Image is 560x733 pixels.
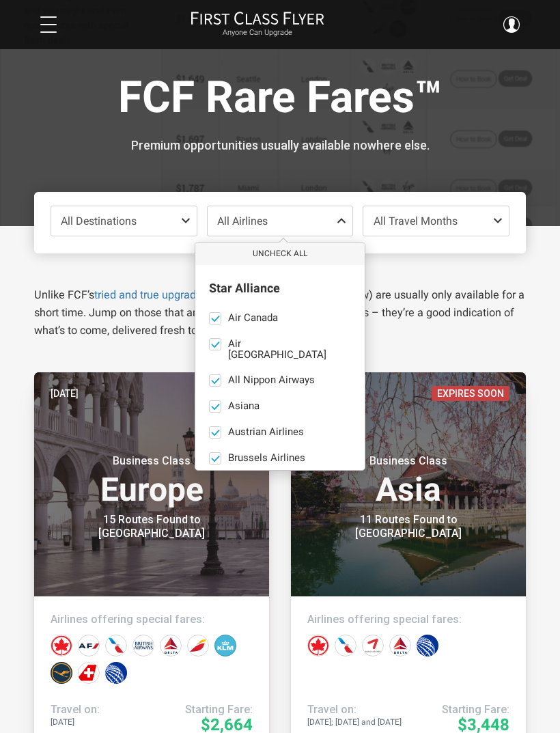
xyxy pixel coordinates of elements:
[432,386,509,401] span: Expires Soon
[191,11,324,25] img: First Class Flyer
[389,635,411,656] div: Delta Airlines
[195,243,365,265] button: Uncheck All
[51,635,72,656] div: Air Canada
[228,312,278,324] span: Air Canada
[307,454,509,506] h3: Asia
[66,513,237,540] div: 15 Routes Found to [GEOGRAPHIC_DATA]
[51,613,253,626] h4: Airlines offering special fares:
[187,635,209,656] div: Iberia
[78,662,100,684] div: Swiss
[61,215,137,227] span: All Destinations
[51,662,72,684] div: Lufthansa
[228,426,304,439] span: Austrian Airlines‎
[34,286,526,340] p: Unlike FCF’s , our Daily Alerts (below) are usually only available for a short time. Jump on thos...
[228,374,315,387] span: All Nippon Airways
[191,11,324,38] a: First Class FlyerAnyone Can Upgrade
[34,139,526,152] h3: Premium opportunities usually available nowhere else.
[307,613,509,626] h4: Airlines offering special fares:
[323,513,494,540] div: 11 Routes Found to [GEOGRAPHIC_DATA]
[335,635,356,656] div: American Airlines
[228,400,260,413] span: Asiana
[417,635,438,656] div: United
[51,454,253,506] h3: Europe
[78,635,100,656] div: Air France
[132,635,154,656] div: British Airways
[217,215,268,227] span: All Airlines
[323,454,494,468] small: Business Class
[228,338,328,361] span: Air [GEOGRAPHIC_DATA]
[105,635,127,656] div: American Airlines
[228,452,305,465] span: Brussels Airlines
[362,635,384,656] div: Asiana
[160,635,182,656] div: Delta Airlines
[195,279,365,299] header: Star Alliance
[307,635,329,656] div: Air Canada
[374,215,458,227] span: All Travel Months
[34,74,526,126] h1: FCF Rare Fares™
[191,28,324,38] small: Anyone Can Upgrade
[66,454,237,468] small: Business Class
[105,662,127,684] div: United
[94,288,253,301] a: tried and true upgrade strategies
[214,635,236,656] div: KLM
[51,386,79,401] time: [DATE]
